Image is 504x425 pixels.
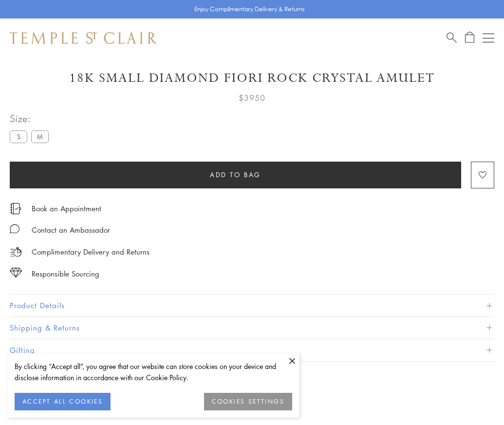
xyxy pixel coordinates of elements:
div: By clicking “Accept all”, you agree that our website can store cookies on your device and disclos... [15,361,292,383]
button: ACCEPT ALL COOKIES [15,393,111,410]
button: Open navigation [483,32,494,44]
a: Search [447,32,457,44]
span: Add to bag [210,169,261,180]
div: Responsible Sourcing [32,268,99,280]
button: Gifting [10,339,494,361]
button: Product Details [10,295,494,316]
img: icon_delivery.svg [10,246,22,258]
img: icon_sourcing.svg [10,268,22,277]
h1: 18K Small Diamond Fiori Rock Crystal Amulet [10,70,494,87]
p: Enjoy Complimentary Delivery & Returns [194,4,305,14]
a: Book an Appointment [32,203,101,214]
img: icon_appointment.svg [10,203,21,214]
label: S [10,130,27,143]
p: Complimentary Delivery and Returns [32,246,149,258]
button: Add to bag [10,162,461,188]
img: MessageIcon-01_2.svg [10,224,19,234]
button: COOKIES SETTINGS [204,393,292,410]
img: Temple St. Clair [10,32,157,44]
label: M [31,130,49,143]
a: Open Shopping Bag [465,32,474,44]
span: Size: [10,111,53,127]
div: Contact an Ambassador [32,224,110,236]
button: Shipping & Returns [10,317,494,339]
span: $3950 [239,92,265,104]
